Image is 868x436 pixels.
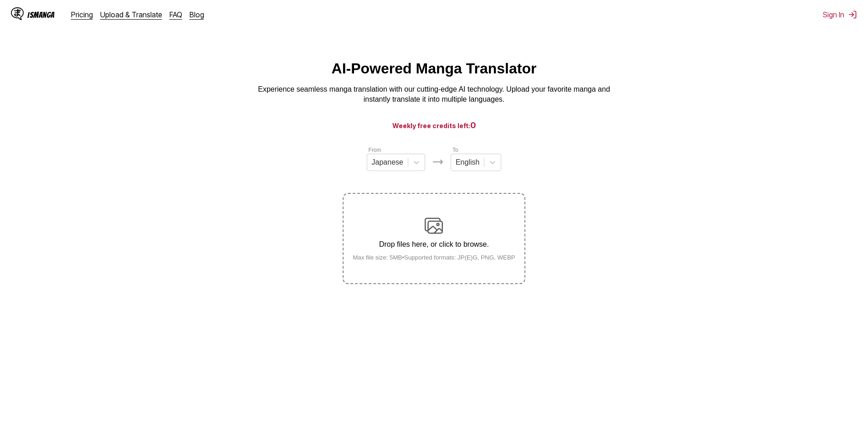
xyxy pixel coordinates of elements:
[169,10,182,19] a: FAQ
[252,84,616,105] p: Experience seamless manga translation with our cutting-edge AI technology. Upload your favorite m...
[452,147,458,153] label: To
[22,119,846,131] h3: Weekly free credits left:
[100,10,162,19] a: Upload & Translate
[470,120,476,130] span: 0
[11,7,71,22] a: IsManga LogoIsManga
[27,10,55,19] div: IsManga
[345,254,523,261] small: Max file size: 5MB • Supported formats: JP(E)G, PNG, WEBP
[11,7,24,20] img: IsManga Logo
[190,10,204,19] a: Blog
[432,156,443,167] img: Languages icon
[71,10,93,19] a: Pricing
[345,240,523,249] p: Drop files here, or click to browse.
[848,10,857,19] img: Sign out
[332,60,537,77] h1: AI-Powered Manga Translator
[823,10,857,19] button: Sign In
[369,147,381,153] label: From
